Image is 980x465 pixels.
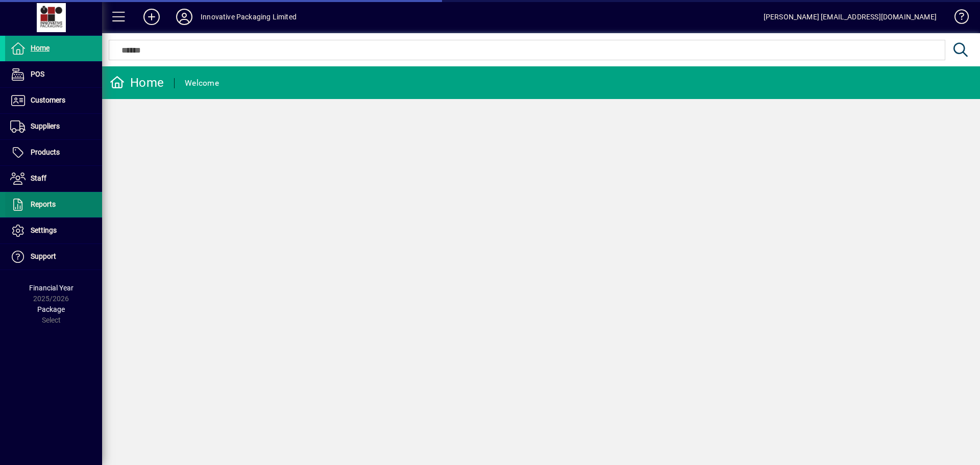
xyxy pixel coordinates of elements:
[201,9,297,25] div: Innovative Packaging Limited
[31,148,60,156] span: Products
[110,75,164,91] div: Home
[135,8,168,26] button: Add
[5,166,102,191] a: Staff
[5,192,102,217] a: Reports
[5,218,102,243] a: Settings
[31,200,56,208] span: Reports
[37,305,65,313] span: Package
[31,122,60,130] span: Suppliers
[764,9,937,25] div: [PERSON_NAME] [EMAIL_ADDRESS][DOMAIN_NAME]
[31,174,46,182] span: Staff
[31,96,65,104] span: Customers
[31,252,56,260] span: Support
[185,75,219,91] div: Welcome
[31,44,50,52] span: Home
[5,244,102,270] a: Support
[5,114,102,139] a: Suppliers
[5,88,102,113] a: Customers
[168,8,201,26] button: Profile
[29,284,73,292] span: Financial Year
[947,2,967,35] a: Knowledge Base
[5,62,102,87] a: POS
[5,140,102,165] a: Products
[31,70,44,78] span: POS
[31,226,57,234] span: Settings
